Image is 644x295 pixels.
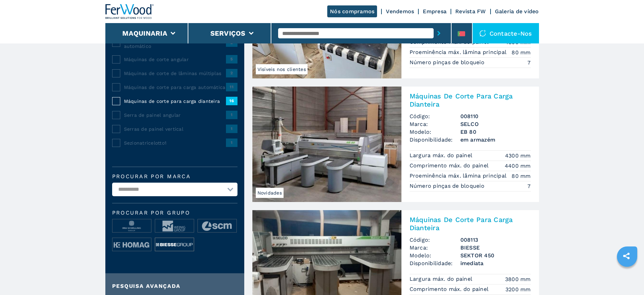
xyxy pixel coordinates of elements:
p: Comprimento máx. do painel [410,285,491,293]
span: 11 [226,83,237,91]
h2: Máquinas De Corte Para Carga Dianteira [410,216,531,232]
span: Código: [410,112,460,120]
button: Serviços [210,29,246,37]
p: Largura máx. do painel [410,152,474,159]
a: Revista FW [455,8,486,15]
span: Máquinas de corte para carga dianteira [124,98,226,105]
button: Maquinaria [122,29,167,37]
img: image [155,219,194,233]
span: Modelo: [410,252,460,259]
span: 1 [226,125,237,133]
span: Máquinas de corte de lâminas múltiplas [124,70,226,77]
img: image [112,219,151,233]
a: sharethis [618,247,635,264]
span: Marca: [410,244,460,252]
p: Proeminência máx. lâmina principal [410,172,508,180]
em: 4300 mm [505,152,531,160]
a: Nós compramos [327,5,377,17]
span: Serra de painel angular [124,112,226,118]
span: em armazém [460,136,531,144]
span: Serras de painel vertical [124,126,226,132]
span: Novidades [256,188,284,198]
h3: SEKTOR 450 [460,252,531,259]
span: 1 [226,111,237,119]
p: Número pinças de bloqueio [410,59,486,66]
div: Contacte-nos [473,23,539,43]
img: image [155,238,194,252]
em: 4400 mm [505,162,531,170]
span: 2 [226,69,237,77]
span: Máquinas de corte para carga automática [124,84,226,91]
span: Visíveis nos clientes [256,64,308,74]
em: 7 [527,182,531,190]
h3: SELCO [460,120,531,128]
img: Máquinas De Corte Para Carga Dianteira SELCO EB 80 [252,87,401,202]
span: Procurar por grupo [112,210,237,216]
h3: EB 80 [460,128,531,136]
h3: 008113 [460,236,531,244]
em: 80 mm [512,49,531,56]
iframe: Chat [615,264,639,290]
p: Número pinças de bloqueio [410,182,486,190]
a: Máquinas De Corte Para Carga Dianteira SELCO EB 80NovidadesMáquinas De Corte Para Carga Dianteira... [252,87,539,202]
em: 7 [527,59,531,67]
div: Pesquisa avançada [112,283,237,289]
em: 3200 mm [505,285,531,293]
h3: 008110 [460,112,531,120]
span: Máquinas de corte angular [124,56,226,63]
img: image [198,219,236,233]
img: Contacte-nos [479,30,486,37]
img: image [112,238,151,252]
span: Disponibilidade: [410,136,460,144]
span: imediata [460,259,531,267]
h2: Máquinas De Corte Para Carga Dianteira [410,92,531,108]
p: Comprimento máx. do painel [410,162,491,169]
a: Empresa [423,8,446,15]
button: submit-button [434,25,444,41]
span: 5 [226,55,237,63]
p: Proeminência máx. lâmina principal [410,49,508,56]
span: 1 [226,139,237,147]
h3: BIESSE [460,244,531,252]
em: 80 mm [512,172,531,180]
a: Vendemos [386,8,414,15]
span: Sezionatricelotto1 [124,140,226,146]
span: Disponibilidade: [410,259,460,267]
em: 3800 mm [505,275,531,283]
img: Ferwood [105,4,154,19]
span: 16 [226,97,237,105]
p: Largura máx. do painel [410,275,474,283]
span: Modelo: [410,128,460,136]
span: Marca: [410,120,460,128]
span: Código: [410,236,460,244]
label: Procurar por marca [112,174,237,179]
a: Galeria de vídeo [495,8,539,15]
